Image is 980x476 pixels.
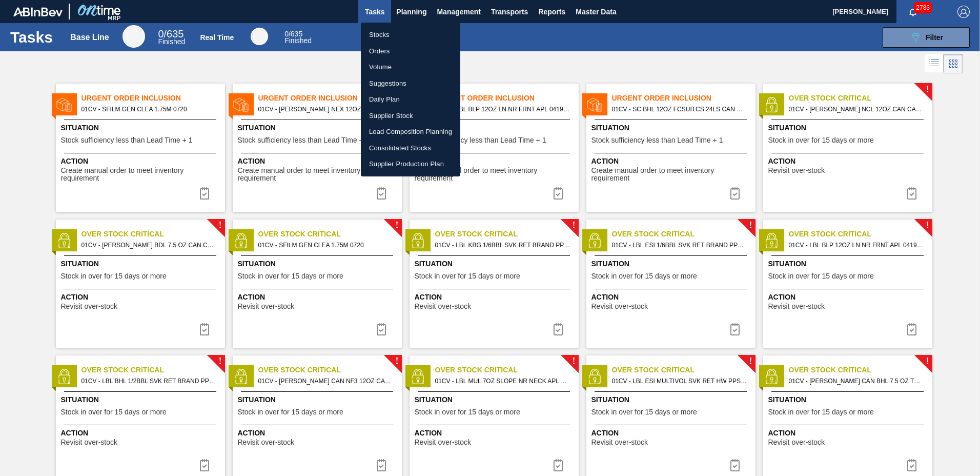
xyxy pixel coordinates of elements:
[361,108,460,124] a: Supplier Stock
[361,124,460,140] a: Load Composition Planning
[361,156,460,172] a: Supplier Production Plan
[361,140,460,156] a: Consolidated Stocks
[361,91,460,108] a: Daily Plan
[361,27,460,43] a: Stocks
[361,75,460,92] a: Suggestions
[361,43,460,60] a: Orders
[361,59,460,75] a: Volume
